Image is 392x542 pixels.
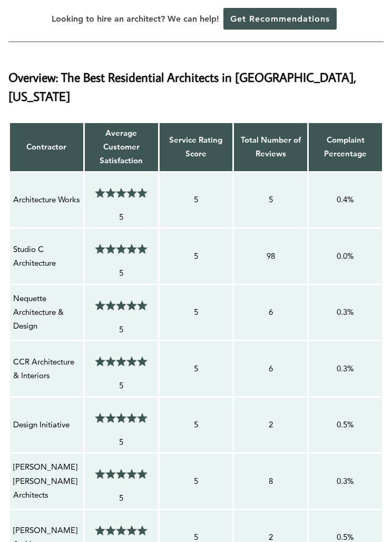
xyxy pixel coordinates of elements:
p: 0.3% [312,305,379,319]
p: 5 [163,305,230,319]
strong: Contractor [26,142,66,152]
a: Get Recommendations [223,8,337,30]
strong: Average Customer Satisfaction [100,128,143,166]
p: 5 [88,266,155,280]
p: 0.3% [312,362,379,376]
p: 5 [163,249,230,263]
p: 5 [88,323,155,337]
p: 98 [237,249,304,263]
p: 6 [237,305,304,319]
p: Architecture Works [13,193,80,207]
p: [PERSON_NAME] [PERSON_NAME] Architects [13,460,80,502]
p: Nequette Architecture & Design [13,292,80,333]
p: 5 [237,193,304,207]
p: Studio C Architecture [13,242,80,270]
p: 0.4% [312,193,379,207]
p: 0.5% [312,418,379,432]
p: 5 [88,210,155,224]
p: 5 [88,491,155,505]
p: CCR Architecture & Interiors [13,355,80,383]
p: 5 [163,418,230,432]
p: 5 [163,474,230,488]
p: 5 [163,193,230,207]
p: 0.3% [312,474,379,488]
strong: Overview: The Best Residential Architects in [GEOGRAPHIC_DATA], [US_STATE] [8,69,356,104]
p: 5 [88,435,155,449]
strong: Complaint Percentage [324,135,367,158]
p: 5 [88,379,155,393]
p: 2 [237,418,304,432]
p: 8 [237,474,304,488]
p: Design Initiative [13,418,80,432]
p: 0.0% [312,249,379,263]
strong: Total Number of Reviews [241,135,301,158]
strong: Service Rating Score [169,135,222,158]
p: 6 [237,362,304,376]
p: 5 [163,362,230,376]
